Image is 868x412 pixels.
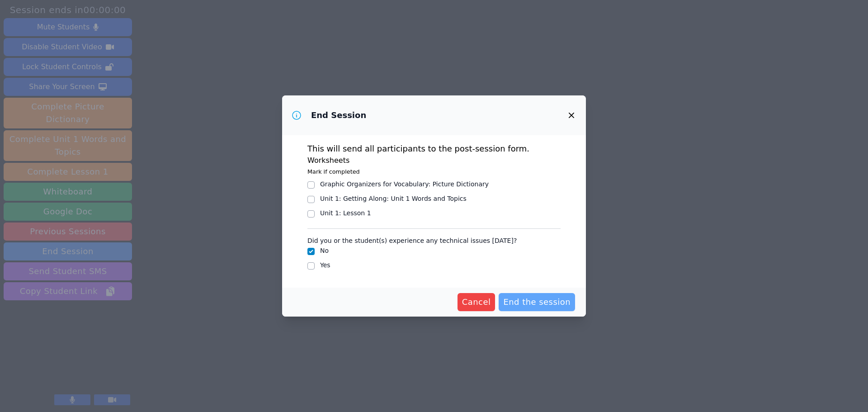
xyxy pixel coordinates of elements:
[320,194,467,203] div: Unit 1: Getting Along : Unit 1 Words and Topics
[311,110,366,121] h3: End Session
[320,247,329,254] label: No
[320,261,330,269] label: Yes
[307,168,360,175] small: Mark if completed
[320,208,371,218] div: Unit 1 : Lesson 1
[320,180,489,189] div: Graphic Organizers for Vocabulary : Picture Dictionary
[503,296,571,308] span: End the session
[307,142,561,155] p: This will send all participants to the post-session form.
[458,293,495,311] button: Cancel
[499,293,575,311] button: End the session
[307,232,517,246] legend: Did you or the student(s) experience any technical issues [DATE]?
[462,296,491,308] span: Cancel
[307,155,561,166] h3: Worksheets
